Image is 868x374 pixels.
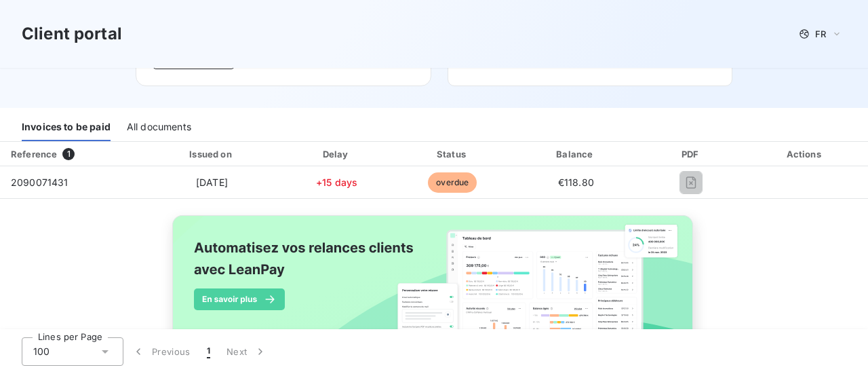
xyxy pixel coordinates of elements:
button: 1 [199,337,218,366]
div: Invoices to be paid [22,113,111,141]
button: Previous [123,337,199,366]
button: Next [218,337,275,366]
div: Balance [515,147,638,161]
span: 2090071431 [11,176,68,188]
div: Issued on [146,147,277,161]
span: €118.80 [558,176,594,188]
div: PDF [643,147,739,161]
div: Delay [283,147,391,161]
div: All documents [127,113,191,141]
span: 100 [33,345,50,358]
span: [DATE] [196,176,228,188]
div: Actions [745,147,865,161]
div: Reference [11,149,57,160]
span: FR [815,29,826,39]
span: 1 [207,345,210,358]
span: overdue [428,172,477,193]
div: Status [396,147,509,161]
span: 1 [62,148,75,160]
img: banner [160,207,708,374]
span: +15 days [316,176,357,188]
h3: Client portal [22,22,122,46]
